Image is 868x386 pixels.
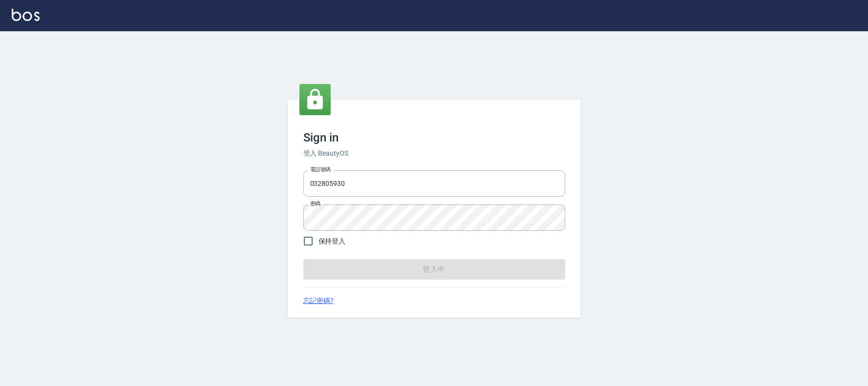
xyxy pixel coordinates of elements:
[310,166,331,173] label: 電話號碼
[12,9,40,21] img: Logo
[303,148,565,159] h6: 登入 BeautyOS
[310,200,320,207] label: 密碼
[318,236,346,246] span: 保持登入
[303,131,565,144] h3: Sign in
[303,296,334,306] a: 忘記密碼?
